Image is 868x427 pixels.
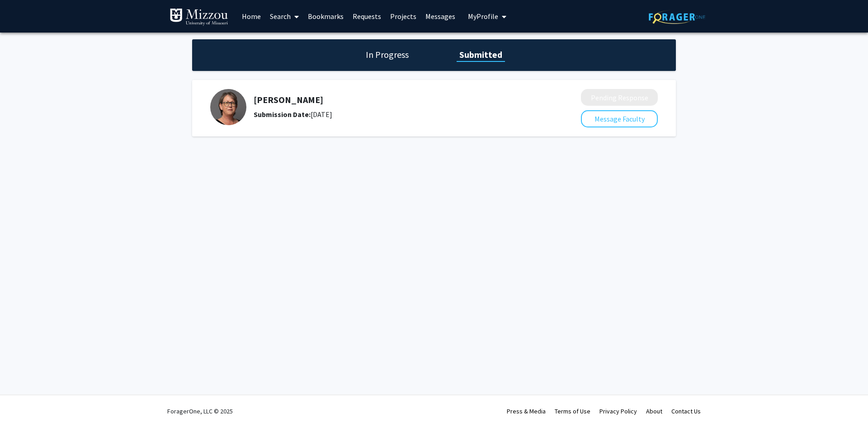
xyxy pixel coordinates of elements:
h1: In Progress [363,48,411,61]
a: About [646,407,662,415]
b: Submission Date: [254,110,311,119]
span: My Profile [468,12,498,21]
a: Requests [348,0,386,32]
a: Message Faculty [581,114,658,123]
div: [DATE] [254,109,533,120]
a: Terms of Use [555,407,590,415]
img: ForagerOne Logo [649,10,705,24]
h5: [PERSON_NAME] [254,94,533,105]
img: Profile Picture [210,89,246,125]
a: Contact Us [671,407,701,415]
a: Privacy Policy [599,407,637,415]
a: Search [265,0,303,32]
a: Press & Media [507,407,546,415]
a: Home [237,0,265,32]
button: Message Faculty [581,110,658,127]
a: Messages [421,0,460,32]
a: Bookmarks [303,0,348,32]
h1: Submitted [457,48,505,61]
iframe: Chat [7,386,38,420]
a: Projects [386,0,421,32]
img: University of Missouri Logo [170,8,228,26]
button: Pending Response [581,89,658,106]
div: ForagerOne, LLC © 2025 [167,395,233,427]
